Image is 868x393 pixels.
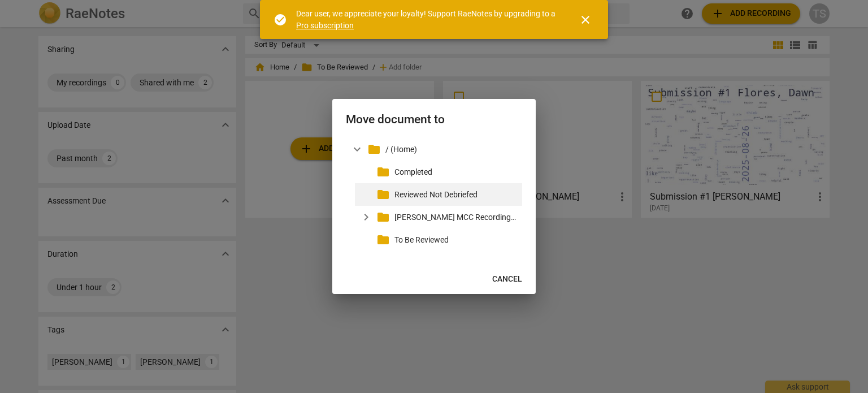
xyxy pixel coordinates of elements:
[376,210,390,224] span: folder
[376,165,390,179] span: folder
[376,188,390,201] span: folder
[492,274,522,285] span: Cancel
[394,166,518,178] p: Completed
[572,6,599,33] button: Close
[296,21,354,30] a: Pro subscription
[376,233,390,247] span: folder
[394,189,518,201] p: Reviewed Not Debriefed
[346,113,522,127] h2: Move document to
[394,234,518,246] p: To Be Reviewed
[367,142,381,156] span: folder
[483,269,531,290] button: Cancel
[579,13,592,27] span: close
[274,13,287,27] span: check_circle
[359,210,373,224] span: expand_more
[385,144,518,156] p: / (Home)
[394,211,518,223] p: Teresa MCC Recordings to Consider
[296,8,558,31] div: Dear user, we appreciate your loyalty! Support RaeNotes by upgrading to a
[350,142,364,156] span: expand_more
